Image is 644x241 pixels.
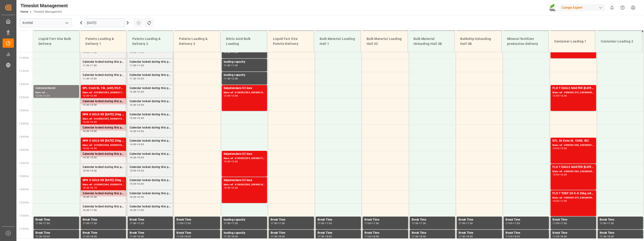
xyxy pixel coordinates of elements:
div: 18:00 [560,235,567,237]
div: - [89,209,90,211]
div: - [42,222,43,224]
div: 15:30 [224,187,230,189]
div: 17:30 [412,235,418,237]
div: 16:00 [137,183,144,185]
div: 11:00 [83,64,89,66]
div: Bulk Material Unloading Hall 3B [412,35,451,48]
span: 16:00 Hr [19,188,29,191]
div: Break Time [412,231,453,235]
div: - [42,235,43,237]
div: 18:00 [43,235,50,237]
div: 15:30 [83,187,89,189]
div: 18:00 [466,235,473,237]
div: 12:30 [83,104,89,106]
div: - [89,156,90,159]
div: Break Time [83,231,124,235]
div: - [89,222,90,224]
div: 15:00 [552,174,559,176]
div: Main ref : , [35,91,77,95]
div: Break Time [176,231,218,235]
div: Container Loading 2 [599,37,638,46]
div: - [136,235,137,237]
div: Calendar locked during this period. [130,178,171,183]
div: loading capacity [224,218,265,222]
div: 16:00 [560,174,567,176]
div: - [136,170,137,172]
span: 15:30 Hr [19,175,29,178]
div: Nitric Acid Bulk Loading [224,35,263,48]
div: Break Time [35,231,77,235]
div: 17:00 [600,222,606,224]
div: 17:30 [224,235,230,237]
div: Main ref : 6100002360, 2000001962 [83,183,124,187]
span: 12:30 Hr [19,96,29,99]
div: - [324,235,325,237]
div: Break Time [35,218,77,222]
div: 17:30 [325,222,332,224]
div: Calendar locked during this period. [83,125,124,130]
div: Bulkship Unloading Hall 3B [458,35,498,48]
div: - [183,222,184,224]
div: 11:30 [231,64,238,66]
div: - [465,222,466,224]
div: - [559,95,560,97]
div: Calendar locked during this period. [83,73,124,78]
span: 11:30 Hr [19,70,29,72]
span: 16:30 Hr [19,201,29,204]
div: 18:00 [419,235,426,237]
div: - [89,187,90,189]
div: Salpetersäure 53 lose [224,178,265,183]
div: 17:00 [318,222,324,224]
div: BFL 36 Extra SL 1000L IBC [552,139,594,143]
div: 17:00 [90,209,97,211]
div: 18:00 [513,235,520,237]
div: - [89,147,90,149]
div: 13:30 [83,130,89,132]
div: 14:00 [83,147,89,149]
span: 17:30 Hr [19,228,29,230]
div: 17:30 [318,235,324,237]
div: Break Time [364,218,406,222]
div: 18:00 [325,235,332,237]
div: 11:30 [130,78,136,80]
div: 15:00 [137,156,144,159]
div: Calendar locked during this period. [130,99,171,104]
div: 13:00 [231,95,238,97]
div: 13:00 [83,121,89,123]
div: Break Time [412,218,453,222]
div: 15:00 [560,147,567,149]
div: 17:30 [130,235,136,237]
div: 16:30 [137,196,144,198]
div: 17:30 [43,222,50,224]
div: 15:00 [130,170,136,172]
div: Calciumchlorid [35,86,77,91]
div: Calendar locked during this period. [130,152,171,156]
div: 16:15 [90,187,97,189]
div: 17:30 [271,235,277,237]
span: 13:30 Hr [19,122,29,125]
div: 12:00 [83,95,89,97]
div: 16:30 [83,209,89,211]
div: 16:00 [130,196,136,198]
div: 12:45 [90,95,97,97]
div: - [136,91,137,93]
div: Break Time [130,231,171,235]
div: Main ref : 6100002394, 2000001995 [224,91,265,95]
div: - [418,235,419,237]
div: Paletts Loading & Delivery 2 [130,35,170,48]
div: - [136,183,137,185]
div: - [89,130,90,132]
div: 11:30 [224,78,230,80]
div: - [559,147,560,149]
div: Main ref : 4500001373, 2000000989 [552,196,594,200]
div: Break Time [176,218,218,222]
div: 12:00 [231,78,238,80]
div: - [230,222,231,224]
div: 15:30 [130,183,136,185]
div: FLO T TURF 20-5-8 25kg (x42) WW [552,191,594,196]
div: 11:30 [90,64,97,66]
div: 17:30 [90,222,97,224]
div: - [277,222,278,224]
span: 17:00 Hr [19,214,29,217]
div: Calendar locked during this period. [83,165,124,170]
